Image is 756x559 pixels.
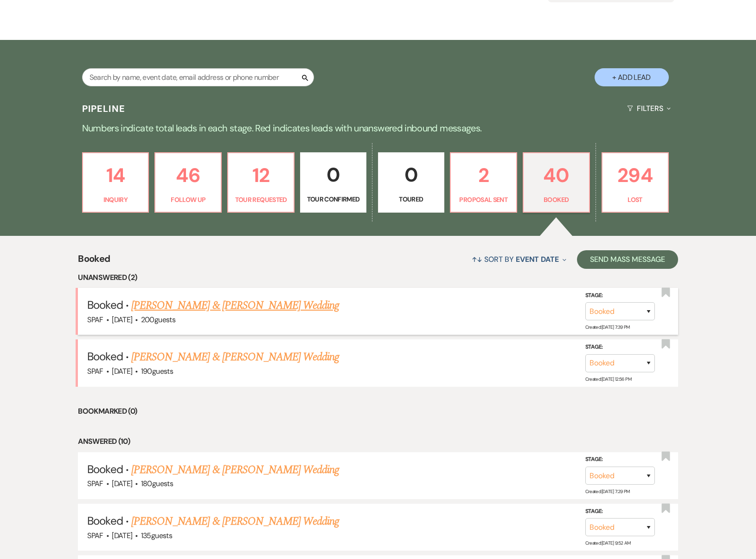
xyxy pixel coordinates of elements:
a: [PERSON_NAME] & [PERSON_NAME] Wedding [131,513,339,530]
a: 0Tour Confirmed [300,152,366,213]
p: Numbers indicate total leads in each stage. Red indicates leads with unanswered inbound messages. [44,121,712,136]
h3: Pipeline [82,102,126,115]
span: Created: [DATE] 12:56 PM [585,376,631,382]
span: 200 guests [141,315,175,325]
li: Bookmarked (0) [78,405,678,417]
span: Created: [DATE] 7:39 PM [585,324,630,330]
p: 294 [608,160,662,191]
span: 190 guests [141,366,173,376]
p: 40 [529,160,583,191]
span: [DATE] [112,531,132,540]
p: 0 [306,159,360,190]
p: Follow Up [161,195,215,205]
p: Tour Confirmed [306,194,360,204]
button: Sort By Event Date [468,247,570,272]
span: Created: [DATE] 7:29 PM [585,488,630,494]
span: Booked [87,349,122,364]
p: 14 [89,160,143,191]
label: Stage: [585,455,655,465]
span: [DATE] [112,366,132,376]
span: 180 guests [141,479,173,488]
span: ↑↓ [472,254,483,264]
p: Proposal Sent [456,195,511,205]
li: Answered (10) [78,435,678,448]
span: SPAF [87,366,103,376]
button: Filters [623,96,674,121]
label: Stage: [585,507,655,517]
span: Event Date [516,254,559,264]
p: 0 [384,159,438,190]
span: SPAF [87,531,103,540]
span: SPAF [87,479,103,488]
a: [PERSON_NAME] & [PERSON_NAME] Wedding [131,349,339,365]
a: 2Proposal Sent [450,152,517,213]
a: 12Tour Requested [227,152,295,213]
input: Search by name, event date, email address or phone number [82,68,314,86]
span: 135 guests [141,531,172,540]
span: Booked [87,298,122,312]
p: 12 [234,160,288,191]
span: [DATE] [112,315,132,325]
a: [PERSON_NAME] & [PERSON_NAME] Wedding [131,297,339,314]
p: 2 [456,160,511,191]
button: Send Mass Message [577,250,678,269]
p: Toured [384,194,438,204]
a: [PERSON_NAME] & [PERSON_NAME] Wedding [131,461,339,478]
p: Lost [608,195,662,205]
a: 0Toured [378,152,444,213]
a: 14Inquiry [82,152,149,213]
a: 294Lost [602,152,669,213]
span: Booked [78,252,110,272]
label: Stage: [585,342,655,352]
li: Unanswered (2) [78,272,678,284]
span: Booked [87,462,122,476]
span: Created: [DATE] 9:52 AM [585,540,631,546]
p: Booked [529,195,583,205]
p: Inquiry [89,195,143,205]
button: + Add Lead [595,68,669,86]
a: 46Follow Up [154,152,222,213]
span: SPAF [87,315,103,325]
p: Tour Requested [234,195,288,205]
span: [DATE] [112,479,132,488]
span: Booked [87,513,122,528]
a: 40Booked [523,152,590,213]
p: 46 [161,160,215,191]
label: Stage: [585,291,655,301]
